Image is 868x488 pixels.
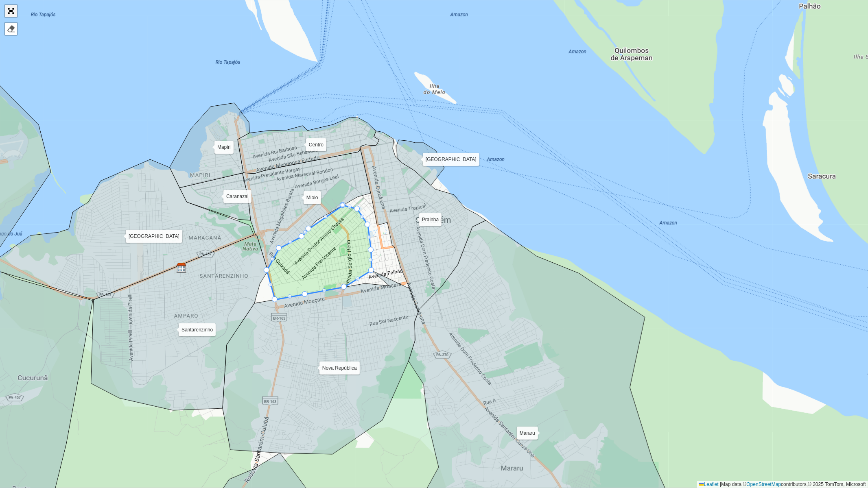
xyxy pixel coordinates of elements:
[176,263,187,273] img: Marker
[5,23,17,35] div: Remover camada(s)
[5,5,17,17] a: Abrir mapa em tela cheia
[720,481,721,487] span: |
[699,481,719,487] a: Leaflet
[747,481,781,487] a: OpenStreetMap
[697,481,868,488] div: Map data © contributors,© 2025 TomTom, Microsoft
